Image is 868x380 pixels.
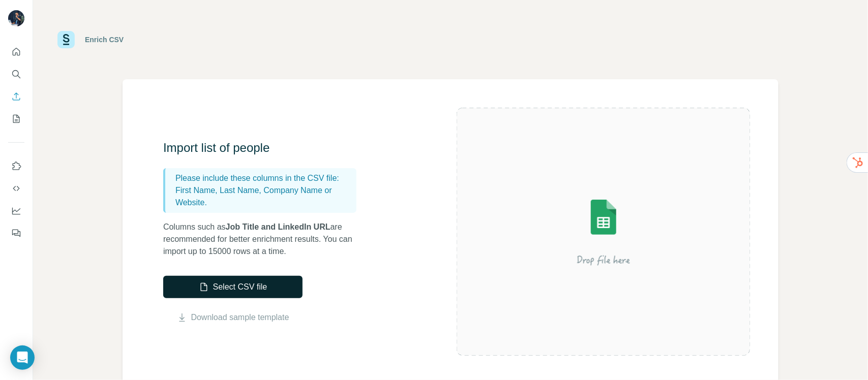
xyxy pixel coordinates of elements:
button: Use Surfe API [8,179,24,198]
a: Download sample template [191,311,289,324]
button: My lists [8,110,24,128]
button: Enrich CSV [8,87,24,106]
p: Columns such as are recommended for better enrichment results. You can import up to 15000 rows at... [163,221,367,258]
img: Surfe Illustration - Drop file here or select below [512,171,695,293]
button: Download sample template [163,311,303,324]
p: Please include these columns in the CSV file: [175,172,352,184]
button: Search [8,65,24,83]
button: Feedback [8,224,24,242]
button: Use Surfe on LinkedIn [8,157,24,175]
img: Surfe Logo [57,31,75,48]
button: Quick start [8,43,24,61]
p: First Name, Last Name, Company Name or Website. [175,184,352,209]
h3: Import list of people [163,140,367,156]
img: Avatar [8,10,24,26]
div: Open Intercom Messenger [10,345,35,370]
span: Job Title and LinkedIn URL [226,223,331,231]
div: Enrich CSV [85,35,124,45]
button: Dashboard [8,202,24,220]
button: Select CSV file [163,276,303,298]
